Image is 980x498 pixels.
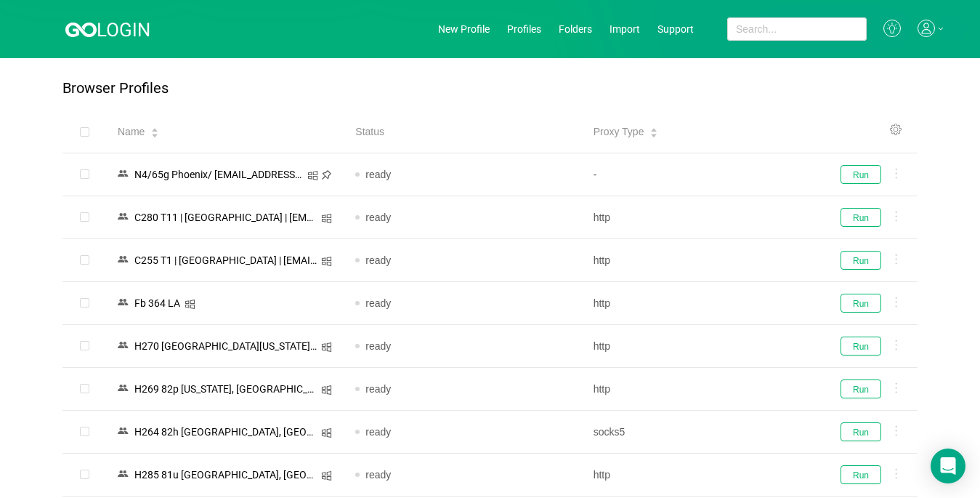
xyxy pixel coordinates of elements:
[130,465,321,484] div: Н285 81u [GEOGRAPHIC_DATA], [GEOGRAPHIC_DATA]/ [EMAIL_ADDRESS][DOMAIN_NAME]
[582,196,819,239] td: http
[594,124,644,140] span: Proxy Type
[650,126,658,131] i: icon: caret-up
[582,368,819,411] td: http
[582,411,819,454] td: socks5
[727,17,867,41] input: Search...
[365,169,391,180] span: ready
[841,379,881,398] button: Run
[841,208,881,227] button: Run
[130,251,321,270] div: C255 T1 | [GEOGRAPHIC_DATA] | [EMAIL_ADDRESS][DOMAIN_NAME]
[841,465,881,484] button: Run
[650,132,658,136] i: icon: caret-down
[649,126,658,136] div: Sort
[321,427,332,438] i: icon: windows
[841,165,881,184] button: Run
[151,132,159,136] i: icon: caret-down
[657,23,694,35] a: Support
[841,422,881,441] button: Run
[130,379,321,398] div: Н269 82p [US_STATE], [GEOGRAPHIC_DATA]/ [EMAIL_ADDRESS][DOMAIN_NAME]
[130,208,321,227] div: C280 T11 | [GEOGRAPHIC_DATA] | [EMAIL_ADDRESS][DOMAIN_NAME]
[841,294,881,313] button: Run
[321,342,332,353] i: icon: windows
[582,239,819,282] td: http
[365,426,391,438] span: ready
[841,337,881,356] button: Run
[365,340,391,352] span: ready
[582,325,819,368] td: http
[582,282,819,325] td: http
[931,449,965,483] div: Open Intercom Messenger
[355,124,384,140] span: Status
[559,23,592,35] a: Folders
[118,124,145,140] span: Name
[130,294,185,313] div: Fb 364 LA
[321,470,332,481] i: icon: windows
[185,299,195,310] i: icon: windows
[365,297,391,309] span: ready
[321,213,332,224] i: icon: windows
[610,23,640,35] a: Import
[841,251,881,270] button: Run
[365,383,391,395] span: ready
[321,256,332,267] i: icon: windows
[582,454,819,497] td: http
[365,212,391,223] span: ready
[307,170,318,181] i: icon: windows
[582,153,819,196] td: -
[438,23,490,35] a: New Profile
[62,80,169,97] p: Browser Profiles
[365,254,391,266] span: ready
[130,337,321,356] div: Н270 [GEOGRAPHIC_DATA][US_STATE]/ [EMAIL_ADDRESS][DOMAIN_NAME]
[321,385,332,395] i: icon: windows
[507,23,541,35] a: Profiles
[321,169,332,180] i: icon: pushpin
[151,126,159,131] i: icon: caret-up
[130,165,307,184] div: N4/65g Phoenix/ [EMAIL_ADDRESS][DOMAIN_NAME]
[365,469,391,481] span: ready
[150,126,159,136] div: Sort
[130,422,321,441] div: Н264 82h [GEOGRAPHIC_DATA], [GEOGRAPHIC_DATA]/ [EMAIL_ADDRESS][DOMAIN_NAME]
